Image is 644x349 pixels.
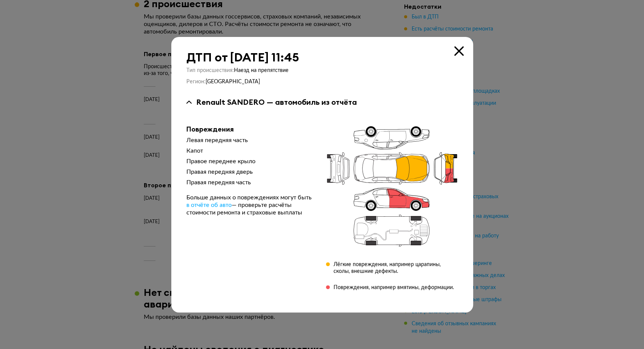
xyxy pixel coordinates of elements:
div: Регион : [186,78,458,85]
div: Повреждения [186,125,314,133]
div: Правое переднее крыло [186,158,314,165]
span: Наезд на препятствие [234,68,289,73]
div: Повреждения, например вмятины, деформации. [334,284,454,291]
span: в отчёте об авто [186,202,232,208]
div: Больше данных о повреждениях могут быть — проверьте расчёты стоимости ремонта и страховые выплаты [186,194,314,216]
div: Правая передняя дверь [186,168,314,176]
div: Левая передняя часть [186,136,314,144]
div: Renault SANDERO — автомобиль из отчёта [196,97,357,107]
div: ДТП от [DATE] 11:45 [186,51,458,64]
a: в отчёте об авто [186,201,232,209]
div: Правая передняя часть [186,179,314,186]
div: Тип происшествия : [186,67,458,74]
div: Лёгкие повреждения, например царапины, сколы, внешние дефекты. [334,261,458,275]
div: Капот [186,147,314,155]
span: [GEOGRAPHIC_DATA] [206,79,260,84]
